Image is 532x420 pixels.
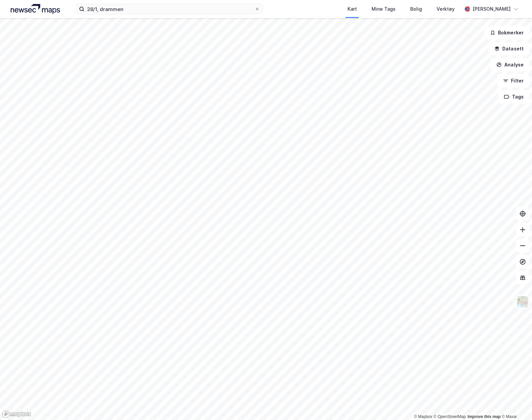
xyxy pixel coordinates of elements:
a: OpenStreetMap [434,414,466,419]
a: Mapbox [414,414,432,419]
div: Bolig [410,5,422,13]
div: Mine Tags [372,5,396,13]
div: Kart [348,5,357,13]
button: Filter [497,74,529,87]
button: Bokmerker [484,26,529,39]
img: Z [516,295,529,308]
a: Improve this map [468,414,501,419]
button: Tags [498,90,529,103]
div: [PERSON_NAME] [473,5,511,13]
div: Verktøy [437,5,455,13]
button: Analyse [491,58,529,71]
img: logo.a4113a55bc3d86da70a041830d287a7e.svg [11,4,60,14]
a: Mapbox homepage [2,410,31,418]
iframe: Chat Widget [499,388,532,420]
button: Datasett [489,42,529,55]
input: Søk på adresse, matrikkel, gårdeiere, leietakere eller personer [84,4,254,14]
